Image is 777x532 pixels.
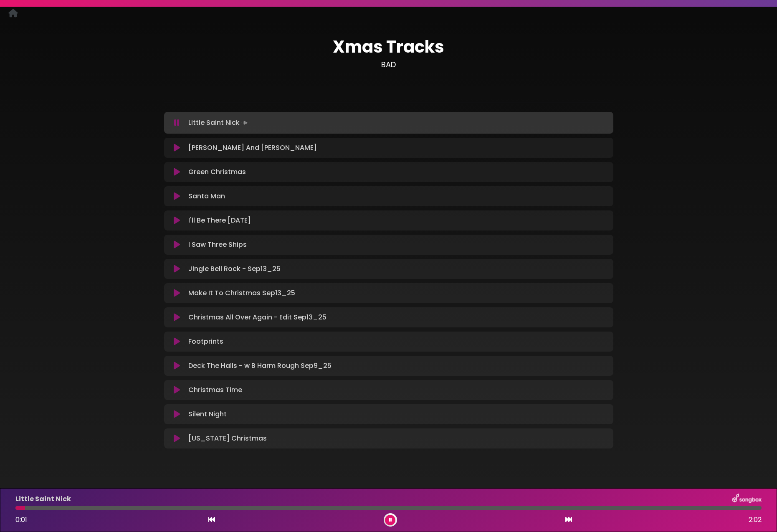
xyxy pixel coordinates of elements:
p: Footprints [188,337,223,347]
p: Little Saint Nick [188,117,251,129]
p: Silent Night [188,409,227,419]
p: I'll Be There [DATE] [188,215,251,225]
p: Christmas All Over Again - Edit Sep13_25 [188,312,326,322]
p: Make It To Christmas Sep13_25 [188,288,295,298]
p: Green Christmas [188,167,246,177]
p: [US_STATE] Christmas [188,433,267,443]
p: Deck The Halls - w B Harm Rough Sep9_25 [188,361,332,371]
h3: BAD [164,60,613,69]
h1: Xmas Tracks [164,37,613,57]
img: waveform4.gif [240,117,251,129]
p: Santa Man [188,191,225,201]
p: [PERSON_NAME] And [PERSON_NAME] [188,143,317,153]
p: Jingle Bell Rock - Sep13_25 [188,264,281,274]
p: I Saw Three Ships [188,240,247,250]
p: Christmas Time [188,385,242,395]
